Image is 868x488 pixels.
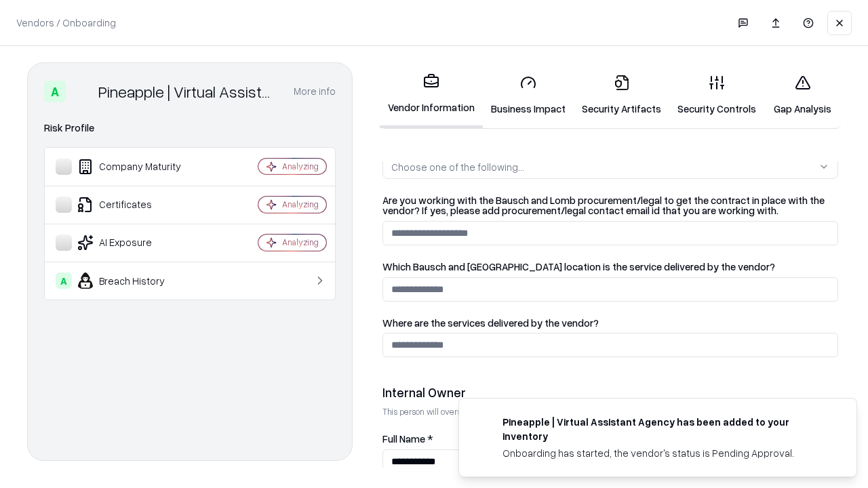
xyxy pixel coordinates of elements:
[380,62,483,128] a: Vendor Information
[44,81,66,102] div: A
[282,199,319,210] div: Analyzing
[382,406,838,418] p: This person will oversee the vendor relationship and coordinate any required assessments or appro...
[56,272,218,289] div: Breach History
[56,235,218,251] div: AI Exposure
[669,64,764,127] a: Security Controls
[502,415,824,443] div: Pineapple | Virtual Assistant Agency has been added to your inventory
[382,195,838,216] label: Are you working with the Bausch and Lomb procurement/legal to get the contract in place with the ...
[56,272,72,289] div: A
[502,446,824,460] div: Onboarding has started, the vendor's status is Pending Approval.
[382,318,838,328] label: Where are the services delivered by the vendor?
[282,237,319,248] div: Analyzing
[483,64,574,127] a: Business Impact
[16,16,116,30] p: Vendors / Onboarding
[382,434,838,444] label: Full Name *
[382,155,838,179] button: Choose one of the following...
[98,81,277,102] div: Pineapple | Virtual Assistant Agency
[382,262,838,272] label: Which Bausch and [GEOGRAPHIC_DATA] location is the service delivered by the vendor?
[764,64,841,127] a: Gap Analysis
[56,159,218,175] div: Company Maturity
[44,120,336,136] div: Risk Profile
[475,415,492,431] img: trypineapple.com
[382,384,838,401] div: Internal Owner
[71,81,93,102] img: Pineapple | Virtual Assistant Agency
[294,79,336,104] button: More info
[574,64,669,127] a: Security Artifacts
[391,160,524,174] div: Choose one of the following...
[282,161,319,172] div: Analyzing
[56,197,218,213] div: Certificates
